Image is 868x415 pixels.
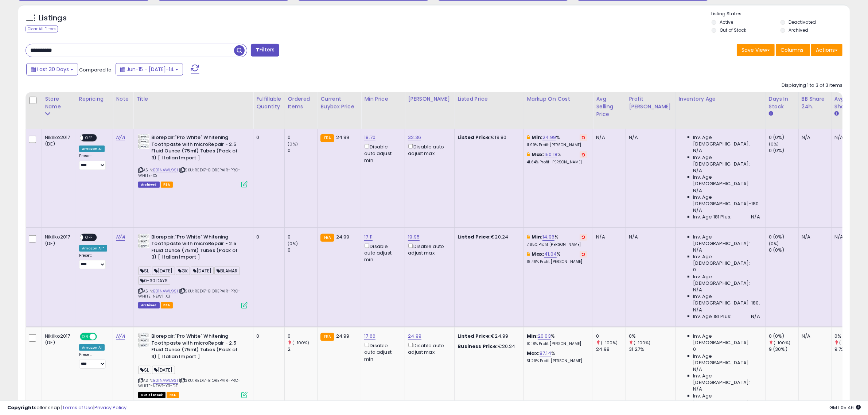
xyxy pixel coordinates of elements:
[802,333,826,340] div: N/A
[811,44,842,56] button: Actions
[693,214,732,220] span: Inv. Age 181 Plus:
[769,247,798,253] div: 0 (0%)
[293,340,310,346] small: (-100%)
[288,147,317,154] div: 0
[116,63,183,75] button: Jun-15 - [DATE]-14
[693,386,702,392] span: N/A
[152,267,175,275] span: [DATE]
[527,350,587,364] div: %
[693,167,702,174] span: N/A
[802,134,826,141] div: N/A
[634,340,651,346] small: (-100%)
[693,346,696,353] span: 0
[596,234,620,240] div: N/A
[62,404,93,411] a: Terms of Use
[39,13,67,23] h5: Listings
[79,146,105,152] div: Amazon AI
[45,134,70,147] div: Nikilko2017 (DE)
[693,307,702,313] span: N/A
[527,259,587,264] p: 18.46% Profit [PERSON_NAME]
[364,233,373,241] a: 17.11
[288,95,314,110] div: Ordered Items
[693,187,702,194] span: N/A
[527,95,590,103] div: Markup on Cost
[538,333,551,340] a: 20.03
[693,134,760,147] span: Inv. Age [DEMOGRAPHIC_DATA]:
[94,404,126,411] a: Privacy Policy
[834,234,859,240] div: N/A
[527,341,587,346] p: 10.18% Profit [PERSON_NAME]
[527,143,587,148] p: 11.99% Profit [PERSON_NAME]
[408,143,449,157] div: Disable auto adjust max
[524,92,593,129] th: The percentage added to the cost of goods (COGS) that forms the calculator for Min & Max prices.
[679,95,763,103] div: Inventory Age
[693,207,702,214] span: N/A
[79,352,108,369] div: Preset:
[776,44,810,56] button: Columns
[153,288,178,294] a: B01NAWL9S1
[532,233,543,240] b: Min:
[79,245,108,252] div: Amazon AI *
[769,234,798,240] div: 0 (0%)
[834,346,864,353] div: 9.72%
[288,346,317,353] div: 2
[364,143,399,164] div: Disable auto adjust min
[527,242,587,247] p: 7.85% Profit [PERSON_NAME]
[596,95,623,118] div: Avg Selling Price
[693,366,702,373] span: N/A
[288,234,317,240] div: 0
[126,66,174,73] span: Jun-15 - [DATE]-14
[83,135,95,141] span: OFF
[45,333,70,346] div: Nikilko2017 (DE)
[693,353,760,366] span: Inv. Age [DEMOGRAPHIC_DATA]:
[693,373,760,386] span: Inv. Age [DEMOGRAPHIC_DATA]:
[26,26,58,32] div: Clear All Filters
[408,233,420,241] a: 19.95
[167,392,179,398] span: FBA
[408,134,421,141] a: 32.36
[81,334,90,340] span: ON
[789,27,808,33] label: Archived
[138,366,151,374] span: SL
[834,110,839,117] small: Avg BB Share.
[336,333,350,340] span: 24.99
[288,141,298,147] small: (0%)
[458,134,518,141] div: €19.80
[751,214,760,220] span: N/A
[527,358,587,364] p: 31.29% Profit [PERSON_NAME]
[629,333,675,340] div: 0%
[152,366,175,374] span: [DATE]
[288,333,317,340] div: 0
[693,313,732,320] span: Inv. Age 181 Plus:
[79,95,110,103] div: Repricing
[789,19,816,25] label: Deactivated
[769,147,798,154] div: 0 (0%)
[364,333,375,340] a: 17.66
[336,134,350,141] span: 24.99
[153,167,178,173] a: B01NAWL9S1
[458,343,498,350] b: Business Price:
[693,253,760,267] span: Inv. Age [DEMOGRAPHIC_DATA]:
[769,333,798,340] div: 0 (0%)
[45,95,73,110] div: Store Name
[458,234,518,240] div: €20.24
[251,44,279,57] button: Filters
[596,134,620,141] div: N/A
[693,154,760,167] span: Inv. Age [DEMOGRAPHIC_DATA]:
[364,242,399,263] div: Disable auto adjust min
[138,333,149,348] img: 51QwKD9rzKL._SL40_.jpg
[320,234,334,242] small: FBA
[629,95,672,110] div: Profit [PERSON_NAME]
[769,241,779,247] small: (0%)
[408,341,449,356] div: Disable auto adjust max
[802,234,826,240] div: N/A
[116,95,130,103] div: Note
[458,95,521,103] div: Listed Price
[7,404,126,411] div: seller snap | |
[336,233,350,240] span: 24.99
[532,134,543,141] b: Min:
[527,251,587,264] div: %
[693,234,760,247] span: Inv. Age [DEMOGRAPHIC_DATA]:
[37,66,69,73] span: Last 30 Days
[834,134,859,141] div: N/A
